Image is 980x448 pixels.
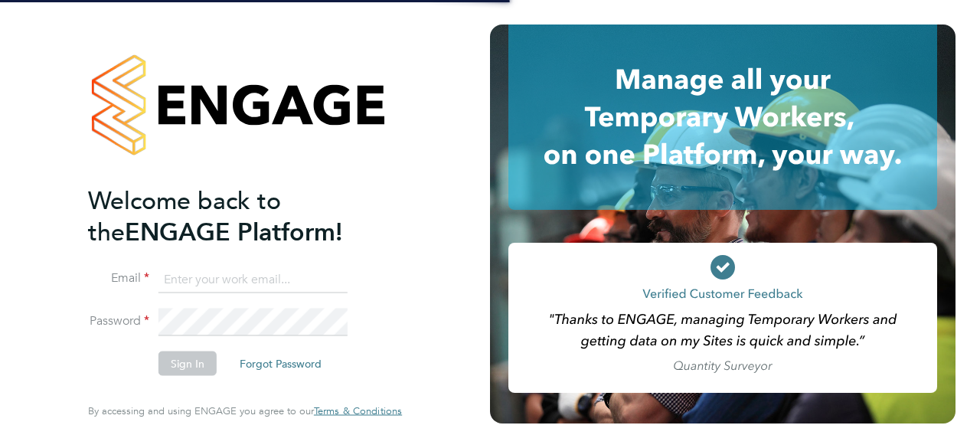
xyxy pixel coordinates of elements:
[88,313,149,329] label: Password
[227,352,334,376] button: Forgot Password
[314,404,402,417] span: Terms & Conditions
[158,266,348,293] input: Enter your work email...
[158,352,217,376] button: Sign In
[88,185,387,247] h2: ENGAGE Platform!
[88,185,281,247] span: Welcome back to the
[88,270,149,286] label: Email
[88,404,402,417] span: By accessing and using ENGAGE you agree to our
[314,405,402,417] a: Terms & Conditions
